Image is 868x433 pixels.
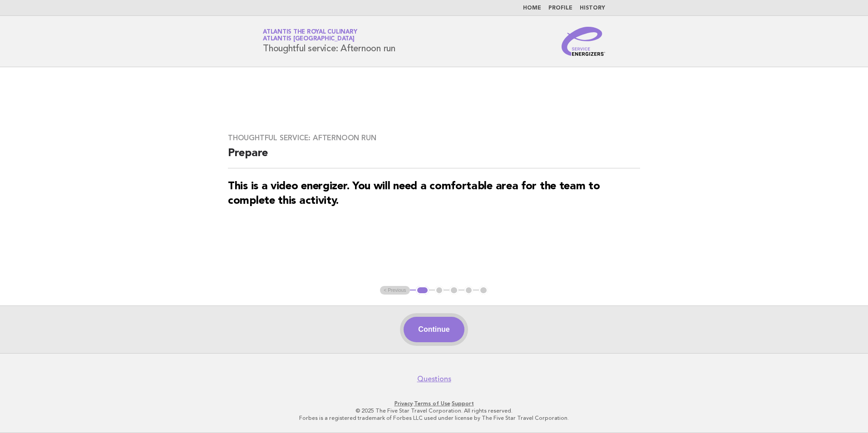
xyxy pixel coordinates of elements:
[228,133,640,143] h3: Thoughtful service: Afternoon run
[416,286,429,295] button: 1
[395,400,413,407] a: Privacy
[404,317,464,342] button: Continue
[523,5,541,11] a: Home
[548,5,572,11] a: Profile
[562,27,605,56] img: Service Energizers
[156,407,712,414] p: © 2025 The Five Star Travel Corporation. All rights reserved.
[156,400,712,407] p: · ·
[580,5,605,11] a: History
[452,400,474,407] a: Support
[263,30,395,53] h1: Thoughtful service: Afternoon run
[228,181,600,207] strong: This is a video energizer. You will need a comfortable area for the team to complete this activity.
[263,36,355,42] span: Atlantis [GEOGRAPHIC_DATA]
[228,146,640,168] h2: Prepare
[414,400,450,407] a: Terms of Use
[417,374,451,384] a: Questions
[156,414,712,422] p: Forbes is a registered trademark of Forbes LLC used under license by The Five Star Travel Corpora...
[263,29,357,42] a: Atlantis the Royal CulinaryAtlantis [GEOGRAPHIC_DATA]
